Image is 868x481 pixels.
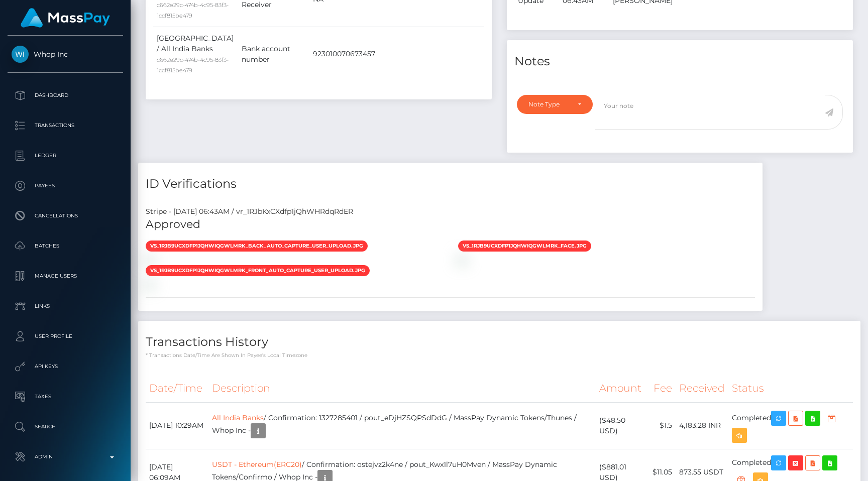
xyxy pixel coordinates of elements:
[157,56,229,74] small: c662e29c-474b-4c95-83f3-1ccf815be479
[21,8,110,28] img: MassPay Logo
[12,269,119,284] p: Manage Users
[212,413,264,422] a: All India Banks
[12,178,119,193] p: Payees
[146,375,208,402] th: Date/Time
[12,148,119,163] p: Ledger
[146,256,154,264] img: vr_1RJbKxCXdfp1jQhWHRdqRdERfile_1RJbKACXdfp1jQhWs7cq6Bhj
[146,333,853,351] h4: Transactions History
[157,2,229,19] small: c662e29c-474b-4c95-83f3-1ccf815be479
[8,173,123,198] a: Payees
[12,329,119,344] p: User Profile
[517,95,593,114] button: Note Type
[12,208,119,223] p: Cancellations
[528,100,570,108] div: Note Type
[146,265,370,276] span: vs_1RJb9UCXdfp1jQhWiqGwlmrk_front_auto_capture_user_upload.jpg
[12,46,29,63] img: Whop Inc
[146,217,755,232] h5: Approved
[8,50,123,59] span: Whop Inc
[12,389,119,404] p: Taxes
[238,27,309,81] td: Bank account number
[458,240,591,252] span: vs_1RJb9UCXdfp1jQhWiqGwlmrk_face.jpg
[208,402,595,449] td: / Confirmation: 1327285401 / pout_eDjHZSQPSdDdG / MassPay Dynamic Tokens/Thunes / Whop Inc -
[153,27,238,81] td: [GEOGRAPHIC_DATA] / All India Banks
[12,118,119,133] p: Transactions
[8,203,123,228] a: Cancellations
[596,375,649,402] th: Amount
[8,113,123,138] a: Transactions
[8,294,123,319] a: Links
[649,375,676,402] th: Fee
[12,359,119,374] p: API Keys
[8,444,123,469] a: Admin
[8,83,123,108] a: Dashboard
[208,375,595,402] th: Description
[676,402,728,449] td: 4,183.28 INR
[8,264,123,289] a: Manage Users
[728,375,853,402] th: Status
[8,143,123,168] a: Ledger
[458,256,466,264] img: vr_1RJbKxCXdfp1jQhWHRdqRdERfile_1RJbKpCXdfp1jQhWSU0AFQxp
[12,238,119,254] p: Batches
[12,88,119,103] p: Dashboard
[8,354,123,379] a: API Keys
[8,384,123,409] a: Taxes
[728,402,853,449] td: Completed
[8,414,123,439] a: Search
[596,402,649,449] td: ($48.50 USD)
[212,460,302,469] a: USDT - Ethereum(ERC20)
[146,240,368,252] span: vs_1RJb9UCXdfp1jQhWiqGwlmrk_back_auto_capture_user_upload.jpg
[146,280,154,288] img: vr_1RJbKxCXdfp1jQhWHRdqRdERfile_1RJbJnCXdfp1jQhWM4Wc9u5v
[514,53,845,70] h4: Notes
[309,27,484,81] td: 923010070673457
[649,402,676,449] td: $1.5
[8,324,123,349] a: User Profile
[12,299,119,314] p: Links
[12,449,119,464] p: Admin
[676,375,728,402] th: Received
[146,402,208,449] td: [DATE] 10:29AM
[12,419,119,434] p: Search
[138,206,763,217] div: Stripe - [DATE] 06:43AM / vr_1RJbKxCXdfp1jQhWHRdqRdER
[146,351,853,359] p: * Transactions date/time are shown in payee's local timezone
[8,233,123,259] a: Batches
[146,175,755,193] h4: ID Verifications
